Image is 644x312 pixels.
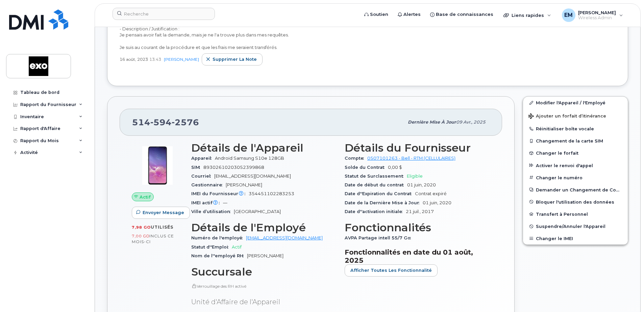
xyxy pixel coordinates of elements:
[191,156,215,161] span: Appareil
[113,8,215,20] input: Recherche
[557,8,628,22] div: Emmanuel Maniraruta
[143,209,184,216] span: Envoyer Message
[191,191,249,196] span: IMEI du Fournisseur
[149,56,161,62] span: 13:43
[423,200,451,205] span: 01 juin, 2020
[191,283,337,289] p: Verrouillage des RH activé
[523,123,628,135] button: Réinitialiser boîte vocale
[578,15,616,21] span: Wireless Admin
[345,191,415,196] span: Date d''Expiration du Contrat
[425,8,498,21] a: Base de connaissances
[203,165,264,170] span: 89302610203052399868
[191,222,337,234] h3: Détails de l'Employé
[523,159,628,172] button: Activer le renvoi d'appel
[132,233,174,244] span: inclus ce mois-ci
[191,165,203,170] span: SIM
[191,297,337,307] p: Unité d'Affaire de l'Appareil
[223,200,227,205] span: —
[214,174,291,179] span: [EMAIL_ADDRESS][DOMAIN_NAME]
[523,196,628,208] button: Bloquer l'utilisation des données
[345,235,414,240] span: AVPA Partage intell 55/7 Go
[523,208,628,220] button: Transfert à Personnel
[137,145,178,186] img: image20231002-3703462-1pisyi.jpeg
[403,11,421,18] span: Alertes
[360,8,393,21] a: Soutien
[232,244,242,250] span: Actif
[345,142,490,154] h3: Détails du Fournisseur
[172,117,199,127] span: 2576
[213,56,257,62] span: Supprimer la note
[436,11,493,18] span: Base de connaissances
[578,10,616,15] span: [PERSON_NAME]
[523,135,628,147] button: Changement de la carte SIM
[132,207,190,219] button: Envoyer Message
[191,182,226,187] span: Gestionnaire
[191,174,214,179] span: Courriel
[247,253,283,258] span: [PERSON_NAME]
[132,117,199,127] span: 514
[226,182,262,187] span: [PERSON_NAME]
[523,232,628,244] button: Changer le IMEI
[191,244,232,250] span: Statut d''Emploi
[140,194,151,200] span: Actif
[523,172,628,184] button: Changer le numéro
[523,184,628,196] button: Demander un Changement de Compte
[191,209,234,214] span: Ville d’utilisation
[345,209,406,214] span: Date d''activation initiale
[164,57,199,62] a: [PERSON_NAME]
[132,225,151,230] span: 7,98 Go
[499,8,556,22] div: Liens rapides
[523,97,628,109] a: Modifier l'Appareil / l'Employé
[415,191,447,196] span: Contrat expiré
[408,120,456,125] span: Dernière mise à jour
[350,267,432,274] span: Afficher Toutes les Fonctionnalité
[345,222,490,234] h3: Fonctionnalités
[388,165,402,170] span: 0,00 $
[132,234,149,238] span: 7,00 Go
[393,8,425,21] a: Alertes
[150,117,172,127] span: 594
[191,142,337,154] h3: Détails de l'Appareil
[407,182,436,187] span: 01 juin, 2020
[523,147,628,159] button: Changer le forfait
[536,163,593,168] span: Activer le renvoi d'appel
[234,209,281,214] span: [GEOGRAPHIC_DATA]
[345,264,438,277] button: Afficher Toutes les Fonctionnalité
[536,224,605,229] span: Suspendre/Annuler l'Appareil
[345,165,388,170] span: Solde du Contrat
[456,120,486,125] span: 09 avr., 2025
[564,11,573,19] span: EM
[202,53,263,66] button: Supprimer la note
[345,182,407,187] span: Date de début du contrat
[191,235,246,240] span: Numéro de l'employé
[191,266,337,278] h3: Succursale
[151,225,173,230] span: utilisés
[523,220,628,232] button: Suspendre/Annuler l'Appareil
[370,11,388,18] span: Soutien
[345,156,367,161] span: Compte
[120,56,148,62] span: 16 août, 2023
[191,200,223,205] span: IMEI actif
[512,12,544,18] span: Liens rapides
[191,253,247,258] span: Nom de l''employé RH
[345,200,423,205] span: Date de la Dernière Mise à Jour
[523,109,628,123] button: Ajouter un forfait d’itinérance
[345,174,407,179] span: Statut de Surclassement
[528,113,606,120] span: Ajouter un forfait d’itinérance
[215,156,284,161] span: Android Samsung S10e 128GB
[406,209,434,214] span: 21 juil., 2017
[249,191,294,196] span: 354451102283253
[536,151,578,156] span: Changer le forfait
[345,248,490,264] h3: Fonctionnalités en date du 01 août, 2025
[407,174,423,179] span: Eligible
[246,235,323,240] a: [EMAIL_ADDRESS][DOMAIN_NAME]
[367,156,455,161] a: 0507101263 - Bell - RTM (CELLULAIRES)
